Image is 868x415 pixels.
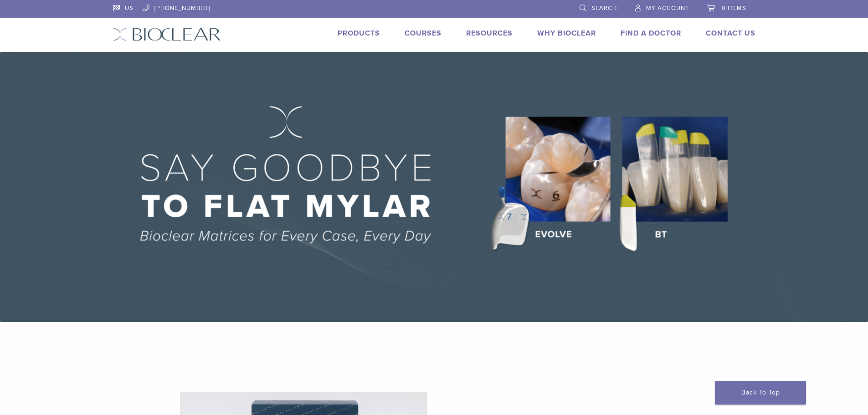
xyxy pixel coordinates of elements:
[466,29,513,38] a: Resources
[621,29,681,38] a: Find A Doctor
[338,29,380,38] a: Products
[706,29,755,38] a: Contact Us
[722,5,746,12] span: 0 items
[113,28,221,41] img: Bioclear
[405,29,442,38] a: Courses
[591,5,617,12] span: Search
[646,5,689,12] span: My Account
[715,381,806,405] a: Back To Top
[537,29,596,38] a: Why Bioclear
